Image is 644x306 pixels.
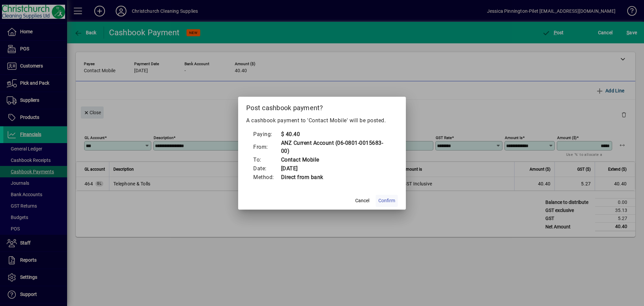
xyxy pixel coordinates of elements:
[281,173,391,182] td: Direct from bank
[378,197,395,204] span: Confirm
[281,139,391,156] td: ANZ Current Account (06-0801-0015683-00)
[238,97,406,116] h2: Post cashbook payment?
[352,195,373,207] button: Cancel
[246,117,398,125] p: A cashbook payment to 'Contact Mobile' will be posted.
[253,139,281,156] td: From:
[281,164,391,173] td: [DATE]
[281,156,391,164] td: Contact Mobile
[253,173,281,182] td: Method:
[253,164,281,173] td: Date:
[253,156,281,164] td: To:
[376,195,398,207] button: Confirm
[355,197,369,204] span: Cancel
[253,130,281,139] td: Paying:
[281,130,391,139] td: $ 40.40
